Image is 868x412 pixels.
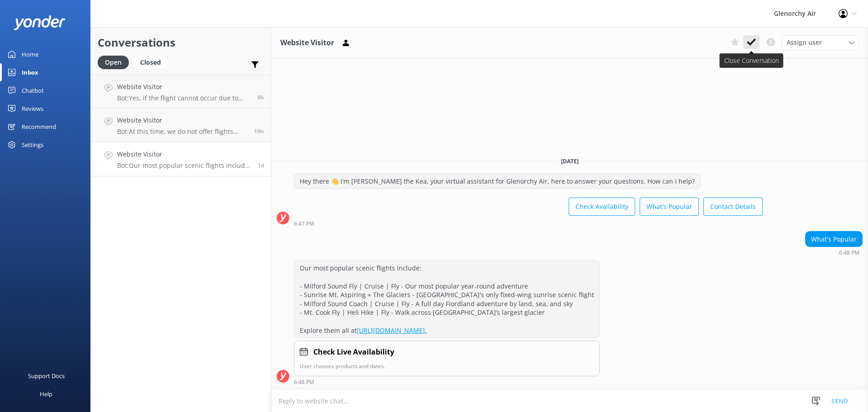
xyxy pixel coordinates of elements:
[133,57,172,67] a: Closed
[703,198,763,216] button: Contact Details
[294,220,763,227] div: Sep 23 2025 06:47pm (UTC +12:00) Pacific/Auckland
[91,142,271,176] a: Website VisitorBot:Our most popular scenic flights include: - Milford Sound Fly | Cruise | Fly - ...
[787,38,822,47] span: Assign user
[294,379,600,385] div: Sep 23 2025 06:48pm (UTC +12:00) Pacific/Auckland
[313,346,394,358] h4: Check Live Availability
[98,34,264,51] h2: Conversations
[40,385,52,403] div: Help
[28,367,65,385] div: Support Docs
[91,75,271,109] a: Website VisitorBot:Yes, if the flight cannot occur due to adverse weather conditions and cannot b...
[300,362,594,370] p: User chooses products and dates.
[98,56,129,69] div: Open
[254,128,264,135] span: Sep 24 2025 03:32pm (UTC +12:00) Pacific/Auckland
[258,161,264,169] span: Sep 23 2025 06:48pm (UTC +12:00) Pacific/Auckland
[22,81,44,99] div: Chatbot
[782,35,859,50] div: Assign User
[280,37,334,49] h3: Website Visitor
[22,63,38,81] div: Inbox
[91,109,271,142] a: Website VisitorBot:At this time, we do not offer flights over multiple days to [GEOGRAPHIC_DATA],...
[133,56,168,69] div: Closed
[257,94,264,101] span: Sep 25 2025 01:42am (UTC +12:00) Pacific/Auckland
[357,326,427,335] a: [URL][DOMAIN_NAME].
[117,149,251,159] h4: Website Visitor
[22,45,38,63] div: Home
[569,198,635,216] button: Check Availability
[805,249,863,256] div: Sep 23 2025 06:48pm (UTC +12:00) Pacific/Auckland
[294,174,700,189] div: Hey there 👋 I'm [PERSON_NAME] the Kea, your virtual assistant for Glenorchy Air, here to answer y...
[839,250,859,256] strong: 6:48 PM
[294,221,314,227] strong: 6:47 PM
[117,82,250,92] h4: Website Visitor
[294,260,599,338] div: Our most popular scenic flights include: - Milford Sound Fly | Cruise | Fly - Our most popular ye...
[22,118,56,136] div: Recommend
[117,161,251,170] p: Bot: Our most popular scenic flights include: - Milford Sound Fly | Cruise | Fly - Our most popul...
[117,94,250,102] p: Bot: Yes, if the flight cannot occur due to adverse weather conditions and cannot be rescheduled,...
[556,157,584,165] span: [DATE]
[117,128,247,136] p: Bot: At this time, we do not offer flights over multiple days to [GEOGRAPHIC_DATA], just day trip...
[806,232,862,247] div: What's Popular
[98,57,133,67] a: Open
[640,198,699,216] button: What's Popular
[22,99,43,118] div: Reviews
[22,136,43,154] div: Settings
[14,15,66,30] img: yonder-white-logo.png
[294,379,314,385] strong: 6:48 PM
[117,115,247,125] h4: Website Visitor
